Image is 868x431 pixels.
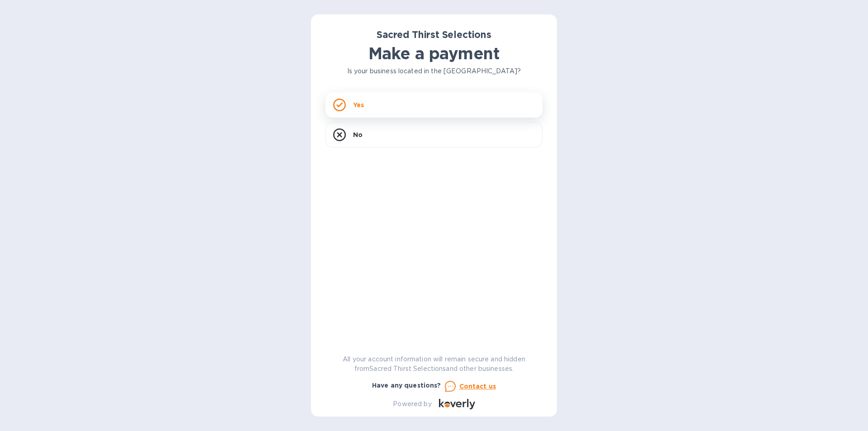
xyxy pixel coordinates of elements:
[353,130,363,139] p: No
[325,355,542,374] p: All your account information will remain secure and hidden from Sacred Thirst Selections and othe...
[325,44,542,63] h1: Make a payment
[325,66,542,76] p: Is your business located in the [GEOGRAPHIC_DATA]?
[353,100,364,109] p: Yes
[372,382,441,389] b: Have any questions?
[377,29,491,40] b: Sacred Thirst Selections
[459,383,496,390] u: Contact us
[393,399,431,409] p: Powered by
